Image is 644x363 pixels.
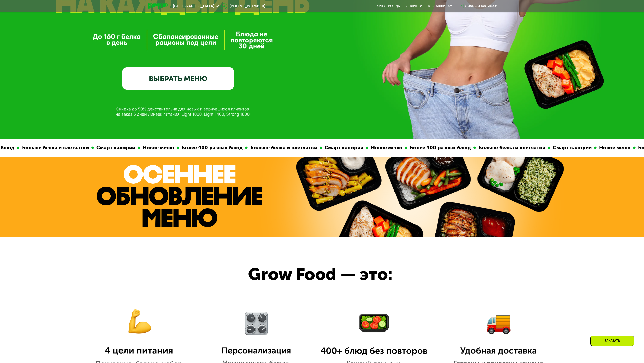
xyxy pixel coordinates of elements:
div: Более 400 разных блюд [372,144,438,152]
span: [GEOGRAPHIC_DATA] [173,4,214,8]
div: Больше белка и клетчатки [212,144,284,152]
div: Смарт калории [287,144,330,152]
div: Новое меню [105,144,141,152]
a: Вендинги [405,4,422,8]
div: Более 400 разных блюд [144,144,210,152]
a: ВЫБРАТЬ МЕНЮ [122,67,234,90]
div: Смарт калории [515,144,559,152]
div: Личный кабинет [465,3,497,9]
div: Заказать [590,336,634,346]
a: [PHONE_NUMBER] [221,3,265,9]
div: Смарт калории [58,144,102,152]
div: Больше белка и клетчатки [441,144,512,152]
div: Новое меню [333,144,369,152]
div: поставщикам [426,4,452,8]
div: Grow Food — это: [248,261,419,287]
div: Новое меню [561,144,598,152]
a: Качество еды [376,4,401,8]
